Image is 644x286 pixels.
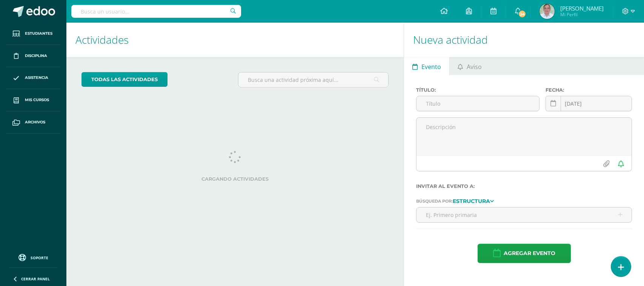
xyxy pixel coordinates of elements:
span: Mi Perfil [560,11,604,18]
label: Cargando actividades [81,176,389,182]
input: Fecha de entrega [546,96,632,111]
span: Disciplina [25,53,47,59]
strong: Estructura [453,198,490,205]
a: Archivos [6,111,60,134]
input: Busca una actividad próxima aquí... [238,72,388,87]
span: Agregar evento [504,244,555,263]
img: e2f18d5cfe6527f0f7c35a5cbf378eab.png [539,4,555,19]
input: Título [417,96,539,111]
a: Disciplina [6,45,60,67]
button: Agregar evento [478,244,571,263]
span: Mis cursos [25,97,49,103]
span: Soporte [31,255,48,260]
a: todas las Actividades [81,72,168,87]
a: Aviso [450,57,490,75]
input: Ej. Primero primaria [417,208,632,222]
span: Búsqueda por: [416,198,453,204]
span: Estudiantes [25,31,52,37]
span: Evento [421,58,441,76]
span: Asistencia [25,75,48,81]
a: Evento [404,57,449,75]
label: Título: [416,87,539,93]
a: Asistencia [6,67,60,89]
a: Estudiantes [6,23,60,45]
h1: Nueva actividad [413,23,635,57]
h1: Actividades [75,23,395,57]
a: Estructura [453,198,494,203]
a: Soporte [9,252,57,262]
input: Busca un usuario... [71,5,241,18]
span: 34 [518,10,526,18]
a: Mis cursos [6,89,60,111]
span: [PERSON_NAME] [560,5,604,12]
label: Fecha: [546,87,632,93]
label: Invitar al evento a: [416,183,632,189]
span: Aviso [467,58,482,76]
span: Cerrar panel [21,276,50,281]
span: Archivos [25,119,45,125]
